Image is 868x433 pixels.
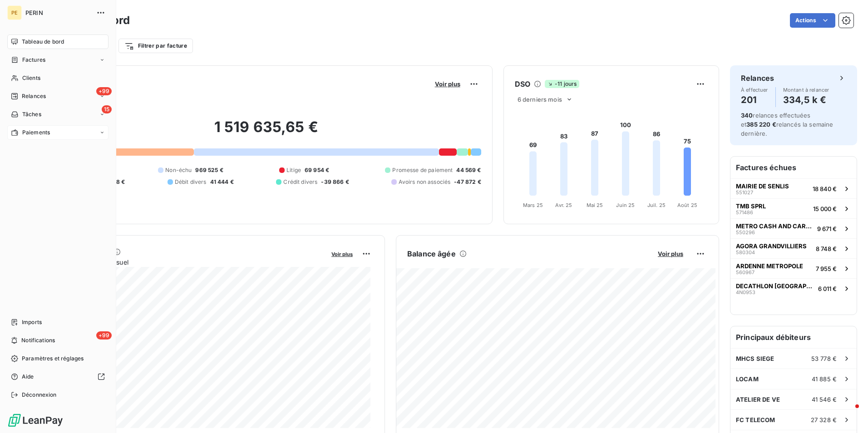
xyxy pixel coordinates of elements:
div: PE [7,5,22,20]
button: Voir plus [329,250,355,258]
span: Litige [286,166,301,174]
h4: 201 [741,93,768,107]
button: DECATHLON [GEOGRAPHIC_DATA]4N09536 011 € [730,278,857,298]
button: MAIRIE DE SENLIS55102718 840 € [730,178,857,198]
span: 4N0953 [736,290,755,295]
span: -39 866 € [321,178,349,186]
span: Voir plus [331,251,353,257]
tspan: Juil. 25 [647,202,666,208]
span: relances effectuées et relancés la semaine dernière. [741,112,833,137]
span: Chiffre d'affaires mensuel [51,257,325,267]
span: 6 011 € [818,285,837,292]
span: 551027 [736,190,753,195]
span: MAIRIE DE SENLIS [736,182,789,190]
button: Voir plus [432,80,463,88]
span: Non-échu [165,166,192,174]
a: Factures [7,53,108,67]
span: 571486 [736,210,753,215]
button: ARDENNE METROPOLE5609677 955 € [730,258,857,278]
span: Notifications [21,336,55,344]
span: Clients [22,74,40,82]
span: 53 778 € [811,355,837,362]
h6: Relances [741,73,774,84]
span: Débit divers [175,178,207,186]
span: 44 569 € [456,166,481,174]
span: AGORA GRANDVILLIERS [736,242,807,250]
span: TMB SPRL [736,202,766,210]
span: 41 546 € [812,396,837,403]
span: 580304 [736,250,755,255]
span: Paiements [22,128,50,137]
span: 15 000 € [813,205,837,212]
a: Clients [7,71,108,85]
span: Montant à relancer [783,87,829,93]
button: Voir plus [655,250,686,258]
span: 340 [741,112,753,119]
span: Tableau de bord [22,38,64,46]
span: Avoirs non associés [399,178,450,186]
h6: Factures échues [730,157,857,178]
a: Imports [7,315,108,330]
span: À effectuer [741,87,768,93]
span: -47 872 € [454,178,481,186]
span: Aide [22,373,34,381]
span: 550296 [736,230,755,235]
tspan: Avr. 25 [555,202,572,208]
span: FC TELECOM [736,416,775,423]
a: +99Relances [7,89,108,103]
span: 969 525 € [195,166,223,174]
span: 15 [102,105,112,113]
span: 41 444 € [210,178,234,186]
a: 15Tâches [7,107,108,122]
span: Factures [22,56,45,64]
span: DECATHLON [GEOGRAPHIC_DATA] [736,282,814,290]
tspan: Juin 25 [616,202,635,208]
a: Tableau de bord [7,34,108,49]
a: Paiements [7,125,108,140]
span: 6 derniers mois [518,96,562,103]
span: ATELIER DE VE [736,396,780,403]
span: Voir plus [658,250,683,257]
span: Imports [22,318,42,326]
a: Paramètres et réglages [7,351,108,366]
span: Déconnexion [22,391,57,399]
span: 69 954 € [305,166,329,174]
span: 41 885 € [812,375,837,383]
h4: 334,5 k € [783,93,829,107]
span: ARDENNE METROPOLE [736,262,803,270]
span: +99 [96,87,112,95]
span: +99 [96,331,112,340]
span: 385 220 € [746,121,776,128]
tspan: Août 25 [677,202,697,208]
h6: DSO [515,79,530,89]
span: 8 748 € [816,245,837,252]
button: AGORA GRANDVILLIERS5803048 748 € [730,238,857,258]
button: METRO CASH AND CARRY FRANCE5502969 671 € [730,218,857,238]
h2: 1 519 635,65 € [51,118,481,145]
span: 9 671 € [817,225,837,232]
span: 18 840 € [813,185,837,192]
span: 7 955 € [816,265,837,272]
span: Tâches [22,110,41,118]
img: Logo LeanPay [7,413,64,428]
span: Voir plus [435,80,460,88]
button: Filtrer par facture [118,39,193,53]
a: Aide [7,369,108,384]
iframe: Intercom live chat [837,402,859,424]
span: METRO CASH AND CARRY FRANCE [736,222,814,230]
span: Relances [22,92,46,100]
span: Crédit divers [283,178,317,186]
span: LOCAM [736,375,759,383]
h6: Principaux débiteurs [730,326,857,348]
tspan: Mai 25 [586,202,603,208]
tspan: Mars 25 [523,202,543,208]
span: 560967 [736,270,755,275]
span: -11 jours [545,80,579,88]
span: Promesse de paiement [392,166,453,174]
button: TMB SPRL57148615 000 € [730,198,857,218]
span: 27 328 € [811,416,837,423]
span: MHCS SIEGE [736,355,774,362]
span: Paramètres et réglages [22,354,84,363]
h6: Balance âgée [407,248,456,259]
button: Actions [790,13,835,28]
